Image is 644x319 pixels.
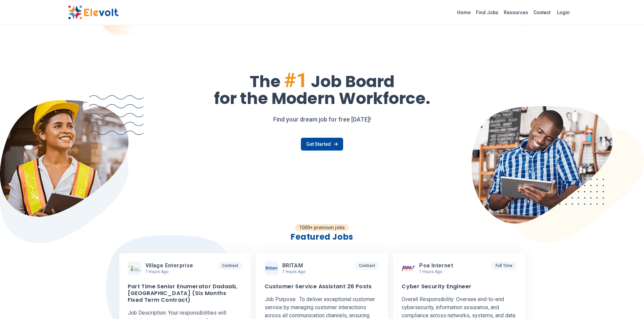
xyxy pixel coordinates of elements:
[145,269,196,274] p: 7 hours ago
[282,269,306,274] p: 7 hours ago
[419,262,453,269] span: Poa Internet
[265,283,372,290] h3: Customer Service Assistant 26 Posts
[128,283,242,303] h3: Part Time Senior Enumerator Dadaab, [GEOGRAPHIC_DATA] (Six Months Fixed Term Contract)
[402,283,471,290] h3: Cyber Security Engineer
[553,6,574,19] a: Login
[284,68,308,92] span: #1
[68,70,576,107] h1: The Job Board for the Modern Workforce.
[218,262,242,270] p: Contract
[492,262,517,270] p: Full Time
[301,138,343,151] a: Get Started
[402,262,415,275] img: Poa Internet
[68,5,119,20] img: Elevolt
[128,265,141,271] img: Village Enterprise
[68,115,576,124] p: Find your dream job for free [DATE]!
[454,7,473,18] a: Home
[419,269,456,274] p: 7 hours ago
[473,7,501,18] a: Find Jobs
[282,262,303,269] span: BRITAM
[501,7,531,18] a: Resources
[531,7,553,18] a: Contact
[265,266,278,271] img: BRITAM
[145,262,193,269] span: Village Enterprise
[355,262,379,270] p: Contract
